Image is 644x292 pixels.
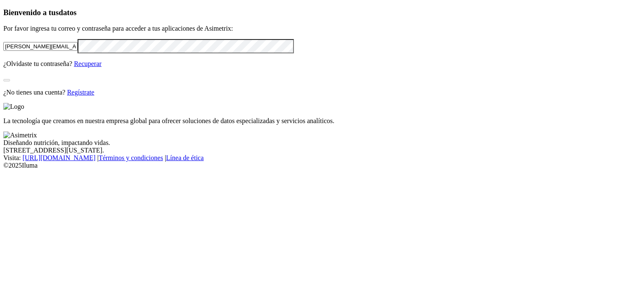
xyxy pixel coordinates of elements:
[3,147,641,154] div: [STREET_ADDRESS][US_STATE].
[3,117,641,125] p: La tecnología que creamos en nuestra empresa global para ofrecer soluciones de datos especializad...
[3,154,641,162] div: Visita : | |
[3,25,641,32] p: Por favor ingresa tu correo y contraseña para acceder a tus aplicaciones de Asimetrix:
[99,154,163,161] a: Términos y condiciones
[23,154,96,161] a: [URL][DOMAIN_NAME]
[3,103,24,110] img: Logo
[3,60,641,68] p: ¿Olvidaste tu contraseña?
[74,60,101,67] a: Recuperar
[67,89,94,96] a: Regístrate
[3,162,641,169] div: © 2025 Iluma
[3,89,641,96] p: ¿No tienes una cuenta?
[3,139,641,147] div: Diseñando nutrición, impactando vidas.
[59,8,77,17] span: datos
[166,154,204,161] a: Línea de ética
[3,42,78,51] input: Tu correo
[3,132,37,139] img: Asimetrix
[3,8,641,17] h3: Bienvenido a tus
